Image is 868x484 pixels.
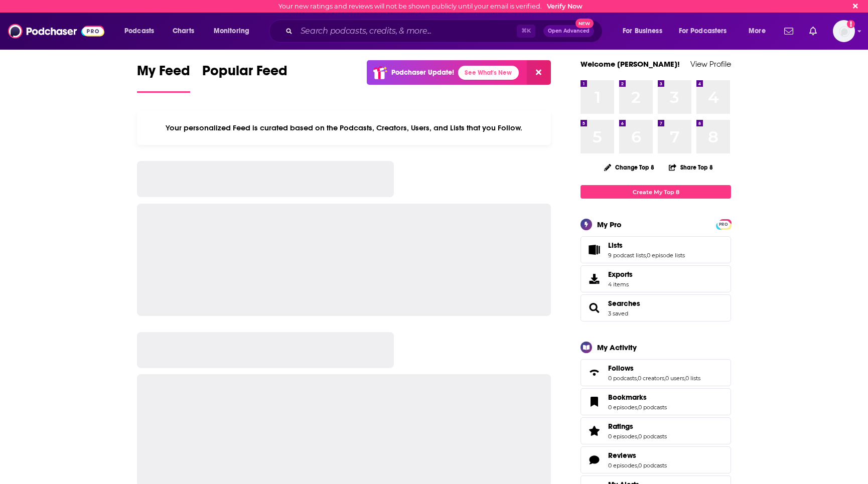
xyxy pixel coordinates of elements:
span: Lists [581,236,731,263]
a: Follows [608,364,700,373]
div: Your personalized Feed is curated based on the Podcasts, Creators, Users, and Lists that you Follow. [137,111,551,145]
div: My Activity [597,343,637,352]
span: Podcasts [124,24,154,38]
span: Logged in as kevinscottsmith [833,20,855,42]
a: 0 lists [685,375,700,382]
a: PRO [717,220,730,228]
span: Follows [608,364,634,373]
a: Ratings [608,422,667,431]
button: Change Top 8 [598,161,660,174]
span: Exports [608,270,633,279]
span: Ratings [581,417,731,444]
span: New [575,19,594,28]
span: Ratings [608,422,633,431]
span: Bookmarks [608,393,647,402]
span: Lists [608,241,623,250]
span: , [664,375,665,382]
svg: Email not verified [847,20,855,28]
a: View Profile [690,59,731,69]
button: open menu [117,23,167,39]
span: Searches [581,294,731,321]
span: Reviews [608,451,636,460]
span: Charts [173,24,194,38]
span: , [637,433,638,440]
span: Open Advanced [548,29,590,34]
a: Searches [584,301,604,315]
a: 0 episodes [608,433,637,440]
a: 3 saved [608,310,628,317]
a: Lists [584,243,604,257]
span: More [749,24,766,38]
button: Share Top 8 [668,157,713,177]
a: Show notifications dropdown [780,23,797,40]
a: 0 podcasts [638,462,667,469]
a: 0 podcasts [608,375,637,382]
div: Your new ratings and reviews will not be shown publicly until your email is verified. [278,3,583,10]
a: 0 episodes [608,462,637,469]
a: My Feed [137,62,190,93]
a: Welcome [PERSON_NAME]! [581,59,680,69]
a: Exports [581,265,731,292]
a: Bookmarks [584,395,604,409]
a: Verify Now [547,3,583,10]
span: Reviews [581,446,731,473]
a: Show notifications dropdown [805,23,821,40]
a: 0 users [665,375,684,382]
button: Show profile menu [833,20,855,42]
a: Charts [166,23,200,39]
span: ⌘ K [517,25,535,38]
a: Popular Feed [202,62,287,93]
span: , [646,252,647,259]
div: My Pro [597,220,622,229]
a: 0 episodes [608,404,637,411]
a: Reviews [608,451,667,460]
span: For Podcasters [679,24,727,38]
button: open menu [616,23,675,39]
a: Ratings [584,424,604,438]
span: 4 items [608,281,633,288]
a: Bookmarks [608,393,667,402]
button: open menu [207,23,262,39]
span: , [637,404,638,411]
span: Bookmarks [581,388,731,415]
span: , [637,375,638,382]
a: Searches [608,299,640,308]
a: 0 podcasts [638,404,667,411]
a: 9 podcast lists [608,252,646,259]
img: Podchaser - Follow, Share and Rate Podcasts [8,22,104,41]
button: open menu [742,23,778,39]
a: Follows [584,366,604,380]
a: See What's New [458,66,519,80]
a: 0 creators [638,375,664,382]
span: Popular Feed [202,62,287,85]
span: , [637,462,638,469]
input: Search podcasts, credits, & more... [297,23,517,39]
a: Create My Top 8 [581,185,731,199]
span: Monitoring [214,24,249,38]
a: 0 episode lists [647,252,685,259]
span: , [684,375,685,382]
div: Search podcasts, credits, & more... [278,20,612,43]
span: Follows [581,359,731,386]
a: Lists [608,241,685,250]
span: For Business [623,24,662,38]
p: Podchaser Update! [391,68,454,77]
button: open menu [672,23,742,39]
a: Reviews [584,453,604,467]
img: User Profile [833,20,855,42]
a: 0 podcasts [638,433,667,440]
span: PRO [717,221,730,228]
span: Exports [584,272,604,286]
span: My Feed [137,62,190,85]
button: Open AdvancedNew [543,25,594,37]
